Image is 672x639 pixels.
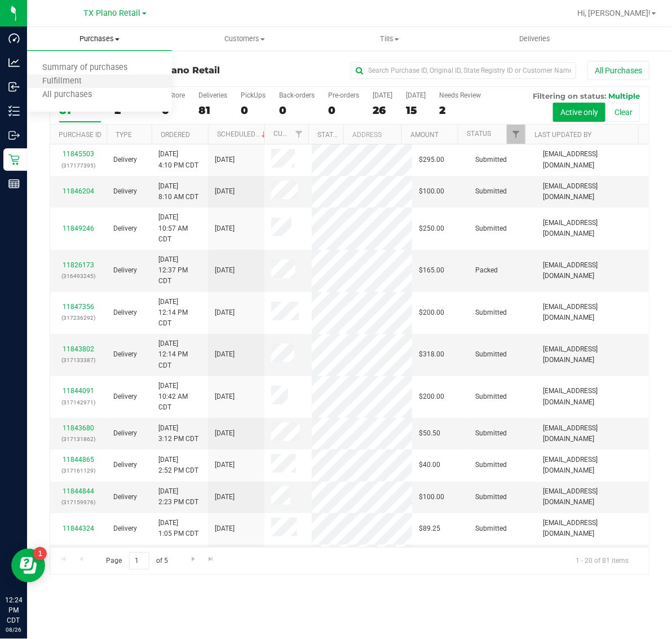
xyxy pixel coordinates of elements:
span: [DATE] 12:14 PM CDT [158,338,201,371]
inline-svg: Analytics [8,57,20,68]
a: Customer [273,130,308,138]
span: [DATE] 4:10 PM CDT [158,149,198,170]
span: [DATE] [215,307,235,318]
div: In Store [162,91,185,99]
span: [EMAIL_ADDRESS][DOMAIN_NAME] [543,386,642,407]
button: Clear [607,103,640,122]
a: Type [116,131,132,139]
div: 0 [328,104,359,117]
span: Delivery [113,307,137,318]
th: Address [343,125,401,144]
div: 2 [439,104,481,117]
span: [EMAIL_ADDRESS][DOMAIN_NAME] [543,486,642,508]
span: Submitted [475,186,507,197]
span: $100.00 [419,186,444,197]
span: [DATE] [215,391,235,402]
inline-svg: Outbound [8,130,20,141]
span: [DATE] 12:14 PM CDT [158,297,201,329]
div: 0 [162,104,185,117]
span: Submitted [475,349,507,360]
a: 11843802 [63,345,94,353]
span: [DATE] [215,155,235,165]
div: 81 [198,104,227,117]
span: Purchases [27,34,172,44]
span: Summary of purchases [27,63,143,73]
span: Packed [475,265,498,276]
span: $40.00 [419,460,440,470]
span: Delivery [113,349,137,360]
span: [DATE] [215,186,235,197]
span: [EMAIL_ADDRESS][DOMAIN_NAME] [543,518,642,539]
span: [DATE] 10:42 AM CDT [158,381,201,413]
inline-svg: Retail [8,154,20,165]
span: [EMAIL_ADDRESS][DOMAIN_NAME] [543,218,642,239]
a: 11849246 [63,224,94,232]
span: Submitted [475,523,507,534]
span: Delivery [113,223,137,234]
span: $165.00 [419,265,444,276]
a: 11844844 [63,487,94,495]
a: Scheduled [217,130,268,138]
a: 11845503 [63,150,94,158]
div: Needs Review [439,91,481,99]
span: [EMAIL_ADDRESS][DOMAIN_NAME] [543,302,642,323]
span: Fulfillment [27,77,97,86]
span: Tills [318,34,462,44]
div: 0 [279,104,315,117]
span: Submitted [475,460,507,470]
div: 15 [406,104,426,117]
span: [DATE] [215,428,235,439]
a: Deliveries [462,27,607,51]
span: TX Plano Retail [147,65,220,76]
p: (317131862) [57,434,100,444]
p: (317133387) [57,355,100,365]
span: $50.50 [419,428,440,439]
div: [DATE] [406,91,426,99]
div: Back-orders [279,91,315,99]
inline-svg: Dashboard [8,33,20,44]
a: 11843680 [63,424,94,432]
span: $295.00 [419,155,444,165]
p: 08/26 [5,625,22,634]
a: Tills [317,27,462,51]
span: Multiple [608,91,640,100]
span: [DATE] 2:23 PM CDT [158,486,198,508]
p: (317177395) [57,160,100,171]
span: [DATE] [215,460,235,470]
span: All purchases [27,90,107,100]
div: [DATE] [373,91,392,99]
p: (317159976) [57,497,100,508]
a: Purchases Summary of purchases Fulfillment All purchases [27,27,172,51]
p: (317236292) [57,312,100,323]
a: Purchase ID [59,131,101,139]
span: [DATE] [215,223,235,234]
div: 26 [373,104,392,117]
inline-svg: Inventory [8,105,20,117]
span: [DATE] 3:12 PM CDT [158,423,198,444]
a: Go to the last page [203,552,219,567]
span: [DATE] [215,492,235,503]
span: $250.00 [419,223,444,234]
button: All Purchases [587,61,649,80]
span: Customers [173,34,316,44]
span: [EMAIL_ADDRESS][DOMAIN_NAME] [543,455,642,476]
input: 1 [129,552,149,570]
span: Delivery [113,391,137,402]
span: TX Plano Retail [84,8,141,18]
a: State Registry ID [317,131,377,139]
span: [EMAIL_ADDRESS][DOMAIN_NAME] [543,344,642,365]
a: 11826173 [63,261,94,269]
a: 11844865 [63,456,94,464]
span: [EMAIL_ADDRESS][DOMAIN_NAME] [543,181,642,202]
span: [DATE] 1:05 PM CDT [158,518,198,539]
span: $200.00 [419,307,444,318]
span: [DATE] [215,265,235,276]
span: Submitted [475,492,507,503]
span: Submitted [475,391,507,402]
iframe: Resource center [11,549,45,583]
span: [DATE] [215,349,235,360]
a: Filter [507,125,525,144]
div: Deliveries [198,91,227,99]
span: [DATE] 2:52 PM CDT [158,455,198,476]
